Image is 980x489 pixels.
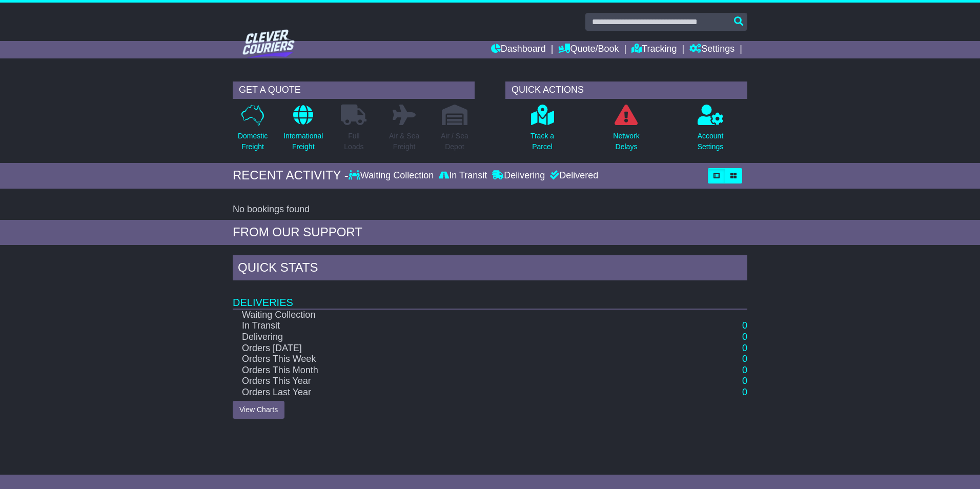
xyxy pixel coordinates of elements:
a: 0 [742,332,747,342]
div: Waiting Collection [349,170,436,181]
p: Track a Parcel [530,131,554,152]
a: 0 [742,320,747,331]
div: QUICK ACTIONS [505,81,747,99]
div: In Transit [436,170,489,181]
div: RECENT ACTIVITY - [233,168,349,183]
td: Orders This Year [233,376,673,387]
a: InternationalFreight [283,104,323,158]
a: DomesticFreight [237,104,268,158]
div: Delivered [547,170,598,181]
td: Orders This Month [233,365,673,376]
a: Tracking [631,41,677,58]
td: Delivering [233,332,673,343]
div: Quick Stats [233,255,747,283]
td: Orders [DATE] [233,343,673,354]
td: Orders Last Year [233,387,673,398]
p: Air & Sea Freight [389,131,419,152]
a: 0 [742,354,747,364]
div: FROM OUR SUPPORT [233,225,747,240]
a: AccountSettings [697,104,724,158]
a: 0 [742,365,747,375]
div: Delivering [489,170,547,181]
p: Account Settings [698,131,724,152]
p: Domestic Freight [238,131,268,152]
p: International Freight [283,131,323,152]
p: Full Loads [341,131,366,152]
p: Air / Sea Depot [441,131,468,152]
a: View Charts [233,401,284,419]
a: 0 [742,387,747,397]
a: NetworkDelays [612,104,640,158]
a: Settings [689,41,734,58]
p: Network Delays [613,131,639,152]
a: 0 [742,376,747,386]
a: Quote/Book [558,41,619,58]
a: Dashboard [491,41,546,58]
td: In Transit [233,320,673,332]
div: No bookings found [233,204,747,215]
td: Orders This Week [233,354,673,365]
td: Waiting Collection [233,309,673,321]
a: Track aParcel [530,104,555,158]
div: GET A QUOTE [233,81,475,99]
a: 0 [742,343,747,353]
td: Deliveries [233,283,747,309]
